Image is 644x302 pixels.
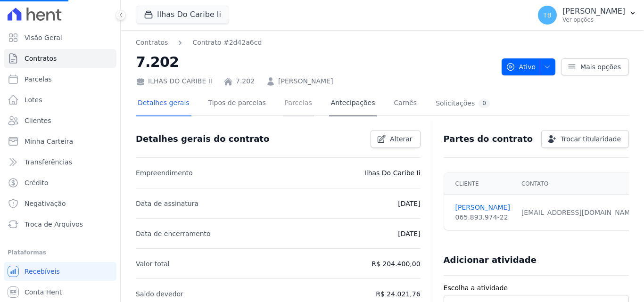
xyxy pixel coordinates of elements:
p: R$ 204.400,00 [372,258,420,269]
a: Detalhes gerais [136,91,191,116]
a: Contrato #2d42a6cd [192,38,262,48]
span: Clientes [25,116,51,125]
a: Clientes [4,111,116,130]
span: Alterar [390,134,413,144]
p: Data de assinatura [136,198,198,209]
span: TB [543,12,552,18]
span: Contratos [25,54,57,63]
p: [DATE] [398,228,420,239]
h2: 7.202 [136,51,494,73]
span: Transferências [25,157,72,167]
span: Trocar titularidade [561,134,621,144]
div: Plataformas [8,247,113,258]
div: 065.893.974-22 [455,212,510,222]
div: ILHAS DO CARIBE II [136,76,212,86]
a: [PERSON_NAME] [455,203,510,212]
span: Visão Geral [25,33,62,42]
p: Data de encerramento [136,228,211,239]
nav: Breadcrumb [136,38,262,48]
button: Ativo [502,58,556,75]
button: Ilhas Do Caribe Ii [136,6,229,24]
span: Ativo [506,58,536,75]
a: [PERSON_NAME] [278,76,333,86]
span: Crédito [25,178,49,188]
h3: Partes do contrato [444,133,533,145]
p: Ilhas Do Caribe Ii [364,167,421,179]
a: Visão Geral [4,28,116,47]
div: Solicitações [436,99,490,108]
h3: Adicionar atividade [444,254,537,266]
p: Empreendimento [136,167,193,179]
p: [PERSON_NAME] [562,7,625,16]
a: Trocar titularidade [541,130,629,148]
p: R$ 24.021,76 [376,288,420,300]
a: Tipos de parcelas [206,91,268,116]
p: Saldo devedor [136,288,183,300]
button: TB [PERSON_NAME] Ver opções [530,2,644,28]
a: Conta Hent [4,283,116,302]
span: Parcelas [25,74,52,84]
span: Conta Hent [25,287,62,297]
a: Lotes [4,90,116,109]
a: Carnês [392,91,419,116]
p: Valor total [136,258,170,269]
span: Recebíveis [25,267,60,276]
a: Troca de Arquivos [4,215,116,234]
a: Solicitações0 [434,91,492,116]
span: Negativação [25,199,66,208]
a: Parcelas [283,91,314,116]
a: Contratos [4,49,116,68]
p: Ver opções [562,16,625,24]
a: Minha Carteira [4,132,116,151]
a: Antecipações [329,91,377,116]
a: Mais opções [561,58,629,75]
a: Transferências [4,153,116,171]
a: 7.202 [236,76,255,86]
a: Contratos [136,38,168,48]
span: Minha Carteira [25,137,73,146]
a: Parcelas [4,70,116,89]
span: Lotes [25,95,42,105]
th: Cliente [444,173,516,195]
div: 0 [479,99,490,108]
a: Negativação [4,194,116,213]
p: [DATE] [398,198,420,209]
nav: Breadcrumb [136,38,494,48]
label: Escolha a atividade [444,283,629,293]
a: Crédito [4,173,116,192]
span: Troca de Arquivos [25,220,83,229]
span: Mais opções [580,62,621,72]
a: Alterar [371,130,421,148]
a: Recebíveis [4,262,116,281]
h3: Detalhes gerais do contrato [136,133,269,145]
